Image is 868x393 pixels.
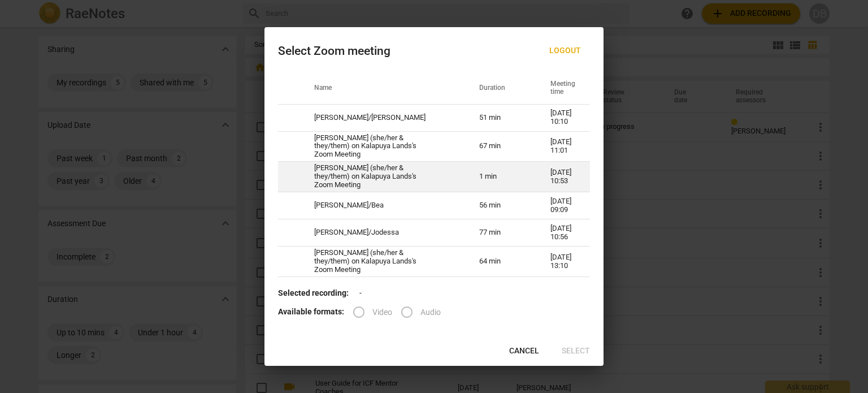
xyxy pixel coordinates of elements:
th: Name [301,72,466,104]
span: Audio [420,306,441,318]
td: 89 min [466,277,537,304]
td: [PERSON_NAME] (she/her & they/them) on Kalapuya Lands's Zoom Meeting [301,162,466,192]
td: [PERSON_NAME] (she/her & they/them) on Kalapuya Lands's Zoom Meeting [301,247,466,277]
b: Available formats: [278,307,344,316]
td: 64 min [466,247,537,277]
th: Meeting time [537,72,590,104]
td: [DATE] 10:53 [537,162,590,192]
p: - [278,287,590,299]
div: Select Zoom meeting [278,44,390,58]
td: [DATE] 10:10 [537,104,590,131]
td: 56 min [466,192,537,219]
b: Selected recording: [278,288,349,297]
td: 1 min [466,162,537,192]
div: File type [353,307,450,316]
td: 51 min [466,104,537,131]
td: [PERSON_NAME] (she/her & they/them) on Kalapuya Lands's Zoom Meeting [301,131,466,162]
td: [DATE] 17:02 [537,277,590,304]
button: Cancel [500,341,548,361]
td: [DATE] 11:01 [537,131,590,162]
td: 67 min [466,131,537,162]
span: Logout [549,45,581,57]
td: 77 min [466,219,537,247]
td: [PERSON_NAME]/Bea [301,192,466,219]
span: Video [372,306,392,318]
button: Logout [540,41,590,61]
span: Cancel [509,346,539,357]
td: [DATE] 10:56 [537,219,590,247]
td: [PERSON_NAME]/Jodessa [301,219,466,247]
td: [DATE] 13:10 [537,247,590,277]
td: [PERSON_NAME]/[PERSON_NAME] [301,104,466,131]
td: [DATE] 09:09 [537,192,590,219]
td: [PERSON_NAME]/[PERSON_NAME] [301,277,466,304]
th: Duration [466,72,537,104]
